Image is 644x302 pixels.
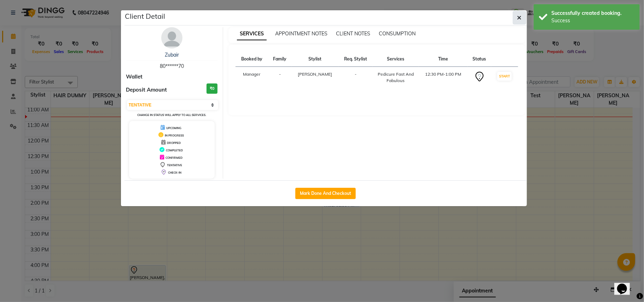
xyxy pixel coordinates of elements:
[167,141,181,145] span: DROPPED
[377,71,415,84] div: Pedicure Fast And Fabulous
[614,274,637,295] iframe: chat widget
[166,126,181,130] span: UPCOMING
[298,71,332,77] span: [PERSON_NAME]
[168,171,181,174] span: CHECK-IN
[165,52,179,58] a: Zubair
[468,52,492,67] th: Status
[236,67,268,88] td: Manager
[137,113,206,117] small: Change in status will apply to all services.
[551,17,634,24] div: Success
[166,149,183,152] span: COMPLETED
[236,52,268,67] th: Booked by
[207,83,217,94] h3: ₹0
[338,52,373,67] th: Req. Stylist
[161,27,182,48] img: avatar
[379,30,416,37] span: CONSUMPTION
[126,73,143,81] span: Wallet
[419,52,467,67] th: Time
[268,67,292,88] td: -
[166,156,182,159] span: CONFIRMED
[295,188,356,199] button: Mark Done And Checkout
[292,52,338,67] th: Stylist
[125,11,166,22] h5: Client Detail
[551,10,634,17] div: Successfully created booking.
[419,67,467,88] td: 12:30 PM-1:00 PM
[336,30,370,37] span: CLIENT NOTES
[373,52,419,67] th: Services
[237,28,267,40] span: SERVICES
[497,72,512,81] button: START
[338,67,373,88] td: -
[268,52,292,67] th: Family
[165,134,184,137] span: IN PROGRESS
[126,86,167,94] span: Deposit Amount
[275,30,327,37] span: APPOINTMENT NOTES
[167,163,182,167] span: TENTATIVE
